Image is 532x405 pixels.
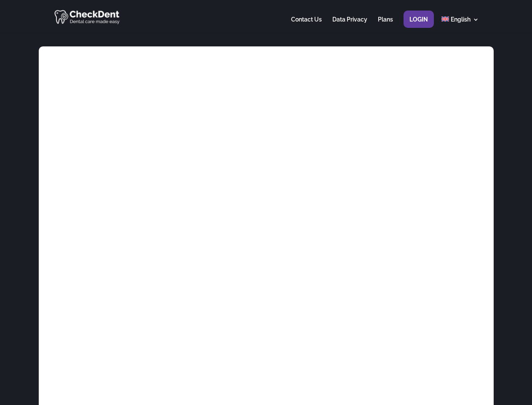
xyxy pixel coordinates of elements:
[451,16,471,23] span: English
[54,8,120,25] img: CheckDent AI
[441,16,479,33] a: English
[291,16,322,33] a: Contact Us
[409,16,428,33] a: Login
[378,16,393,33] a: Plans
[332,16,367,33] a: Data Privacy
